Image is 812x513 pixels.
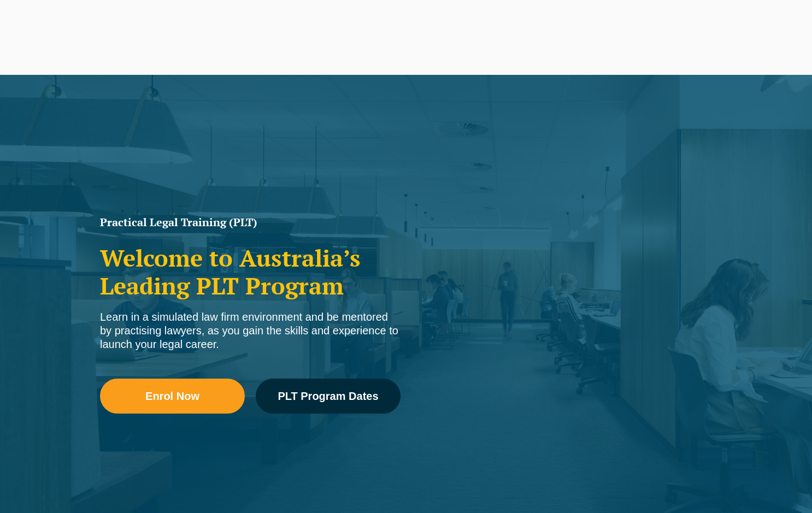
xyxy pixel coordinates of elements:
[100,310,401,351] div: Learn in a simulated law firm environment and be mentored by practising lawyers, as you gain the ...
[100,244,401,299] h2: Welcome to Australia’s Leading PLT Program
[100,379,245,414] a: Enrol Now
[278,391,378,402] span: PLT Program Dates
[100,217,401,228] h1: Practical Legal Training (PLT)
[145,391,199,402] span: Enrol Now
[256,379,401,414] a: PLT Program Dates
